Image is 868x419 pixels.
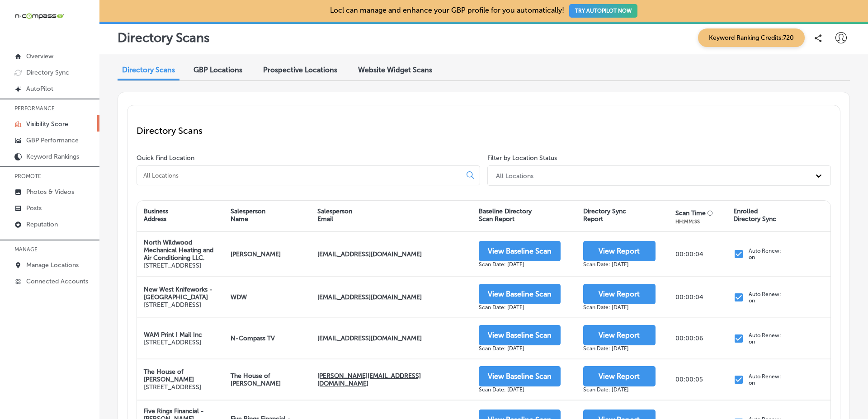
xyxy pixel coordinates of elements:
[479,248,561,255] a: View Baseline Scan
[583,373,656,381] a: View Report
[231,250,281,258] strong: [PERSON_NAME]
[26,261,79,269] p: Manage Locations
[231,372,281,387] strong: The House of [PERSON_NAME]
[26,85,53,93] p: AutoPilot
[479,304,561,311] div: Scan Date: [DATE]
[144,339,202,346] p: [STREET_ADDRESS]
[231,207,265,223] div: Salesperson Name
[263,66,337,74] span: Prospective Locations
[358,66,432,74] span: Website Widget Scans
[479,373,561,381] a: View Baseline Scan
[749,248,781,260] p: Auto Renew: on
[583,345,656,352] div: Scan Date: [DATE]
[479,241,561,261] button: View Baseline Scan
[583,366,656,386] button: View Report
[144,368,194,383] strong: The House of [PERSON_NAME]
[583,291,656,298] a: View Report
[144,207,168,223] div: Business Address
[26,69,69,76] p: Directory Sync
[144,286,212,301] strong: New West Knifeworks - [GEOGRAPHIC_DATA]
[479,386,561,393] div: Scan Date: [DATE]
[118,30,210,45] p: Directory Scans
[675,376,703,383] p: 00:00:05
[749,332,781,345] p: Auto Renew: on
[733,207,776,223] div: Enrolled Directory Sync
[479,325,561,345] button: View Baseline Scan
[193,66,242,74] span: GBP Locations
[231,334,275,342] strong: N-Compass TV
[479,207,532,223] div: Baseline Directory Scan Report
[317,207,352,223] div: Salesperson Email
[749,291,781,304] p: Auto Renew: on
[144,301,217,309] p: [STREET_ADDRESS]
[317,293,422,301] strong: [EMAIL_ADDRESS][DOMAIN_NAME]
[583,241,656,261] button: View Report
[583,284,656,304] button: View Report
[698,28,805,47] span: Keyword Ranking Credits: 720
[479,261,561,268] div: Scan Date: [DATE]
[479,366,561,386] button: View Baseline Scan
[144,262,217,269] p: [STREET_ADDRESS]
[137,154,194,162] label: Quick Find Location
[583,386,656,393] div: Scan Date: [DATE]
[26,120,68,128] p: Visibility Score
[583,248,656,255] a: View Report
[26,137,79,144] p: GBP Performance
[14,12,64,20] img: 660ab0bf-5cc7-4cb8-ba1c-48b5ae0f18e60NCTV_CLogo_TV_Black_-500x88.png
[569,4,637,18] button: TRY AUTOPILOT NOW
[487,154,557,162] label: Filter by Location Status
[26,188,74,196] p: Photos & Videos
[675,293,703,301] p: 00:00:04
[583,261,656,268] div: Scan Date: [DATE]
[317,334,422,342] strong: [EMAIL_ADDRESS][DOMAIN_NAME]
[583,207,626,223] div: Directory Sync Report
[479,345,561,352] div: Scan Date: [DATE]
[749,373,781,386] p: Auto Renew: on
[479,291,561,298] a: View Baseline Scan
[583,332,656,339] a: View Report
[144,239,213,262] strong: North Wildwood Mechanical Heating and Air Conditioning LLC.
[496,172,533,179] div: All Locations
[26,153,79,160] p: Keyword Rankings
[144,331,202,339] strong: WAM Print I Mail Inc
[317,250,422,258] strong: [EMAIL_ADDRESS][DOMAIN_NAME]
[144,383,217,391] p: [STREET_ADDRESS]
[317,372,421,387] strong: [PERSON_NAME][EMAIL_ADDRESS][DOMAIN_NAME]
[583,325,656,345] button: View Report
[142,171,459,179] input: All Locations
[675,219,715,225] div: HH:MM:SS
[708,209,715,215] button: Displays the total time taken to generate this report.
[479,332,561,339] a: View Baseline Scan
[231,293,247,301] strong: WDW
[137,125,831,136] p: Directory Scans
[583,304,656,311] div: Scan Date: [DATE]
[479,284,561,304] button: View Baseline Scan
[26,52,53,60] p: Overview
[26,278,88,285] p: Connected Accounts
[26,221,58,228] p: Reputation
[675,209,706,217] div: Scan Time
[675,250,703,258] p: 00:00:04
[26,204,42,212] p: Posts
[122,66,175,74] span: Directory Scans
[675,334,703,342] p: 00:00:06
